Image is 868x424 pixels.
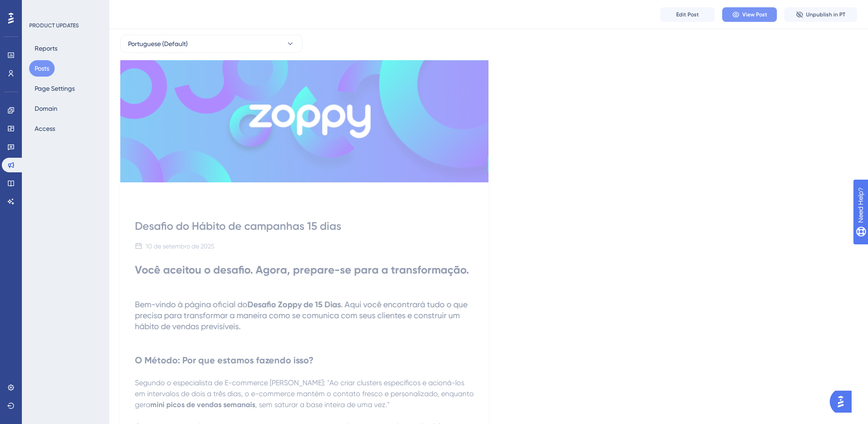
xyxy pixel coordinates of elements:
[29,120,61,137] button: Access
[128,38,188,49] span: Portuguese (Default)
[135,378,476,409] span: Segundo o especialista de E-commerce [PERSON_NAME]: "Ao criar clusters específicos e acioná-los e...
[255,400,390,409] span: , sem saturar a base inteira de uma vez."
[806,11,845,18] span: Unpublish in PT
[784,7,857,22] button: Unpublish in PT
[29,80,80,97] button: Page Settings
[29,100,63,117] button: Domain
[722,7,777,22] button: View Post
[120,35,303,53] button: Portuguese (Default)
[676,11,699,18] span: Edit Post
[146,241,215,252] div: 10 de setembro de 2025
[150,400,255,409] strong: mini picos de vendas semanais
[29,22,79,29] div: PRODUCT UPDATES
[135,300,469,331] span: . Aqui você encontrará tudo o que precisa para transformar a maneira como se comunica com seus cl...
[29,60,55,77] button: Posts
[21,2,57,13] span: Need Help?
[135,300,247,309] span: Bem-vindo à página oficial do
[830,388,857,415] iframe: UserGuiding AI Assistant Launcher
[29,40,63,57] button: Reports
[135,263,469,276] strong: Você aceitou o desafio. Agora, prepare-se para a transformação.
[135,355,313,366] strong: O Método: Por que estamos fazendo isso?
[120,60,488,182] img: file-1757687812276.png
[247,300,341,310] strong: Desafio Zoppy de 15 Dias
[135,219,474,233] div: Desafio do Hábito de campanhas 15 dias
[742,11,767,18] span: View Post
[660,7,715,22] button: Edit Post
